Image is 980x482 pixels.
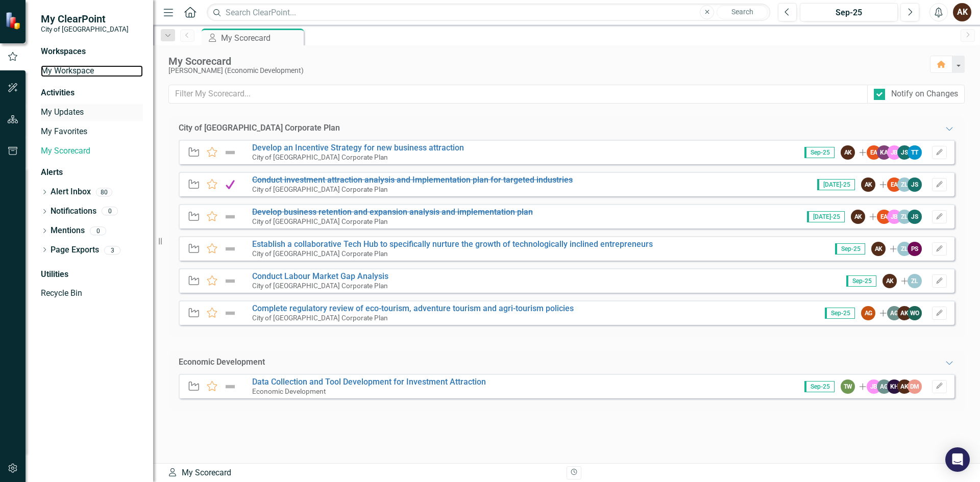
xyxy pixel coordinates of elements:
[871,242,886,256] div: AK
[891,88,958,100] div: Notify on Changes
[887,306,901,320] div: AG
[800,3,898,21] button: Sep-25
[867,145,881,160] div: EA
[252,387,326,395] small: Economic Development
[224,146,237,159] img: Not Defined
[908,274,922,288] div: ZL
[731,8,753,16] span: Search
[887,210,901,224] div: JB
[835,243,865,255] span: Sep-25
[41,87,143,99] div: Activities
[877,210,891,224] div: EA
[803,7,894,19] div: Sep-25
[908,145,922,160] div: TT
[867,379,881,394] div: JB
[41,25,129,33] small: City of [GEOGRAPHIC_DATA]
[168,56,920,67] div: My Scorecard
[897,145,912,160] div: JS
[41,288,143,299] a: Recycle Bin
[41,13,129,25] span: My ClearPoint
[41,126,143,138] a: My Favorites
[207,4,770,21] input: Search ClearPoint...
[224,243,237,255] img: Not Defined
[717,5,768,19] button: Search
[908,210,922,224] div: JS
[841,379,855,394] div: TW
[41,107,143,118] a: My Updates
[252,303,574,313] a: Complete regulatory review of eco-tourism, adventure tourism and agri-tourism policies
[252,282,388,290] small: City of [GEOGRAPHIC_DATA] Corporate Plan
[908,177,922,192] div: JS
[908,379,922,394] div: DM
[90,226,106,235] div: 0
[887,145,901,160] div: JB
[897,210,912,224] div: ZL
[897,242,912,256] div: ZL
[168,67,920,74] div: [PERSON_NAME] (Economic Development)
[51,206,96,217] a: Notifications
[252,175,573,185] a: Conduct investment attraction analysis and Implementation plan for targeted industries
[883,274,897,288] div: AK
[41,145,143,157] a: My Scorecard
[41,65,143,77] a: My Workspace
[41,46,86,58] div: Workspaces
[96,188,112,196] div: 80
[224,211,237,223] img: Not Defined
[41,269,143,281] div: Utilities
[51,244,99,256] a: Page Exports
[252,153,388,161] small: City of [GEOGRAPHIC_DATA] Corporate Plan
[179,122,340,134] div: City of [GEOGRAPHIC_DATA] Corporate Plan
[817,179,855,190] span: [DATE]-25
[908,242,922,256] div: PS
[51,186,91,198] a: Alert Inbox
[252,217,388,225] small: City of [GEOGRAPHIC_DATA] Corporate Plan
[102,207,118,216] div: 0
[887,379,901,394] div: KH
[908,306,922,320] div: WO
[224,275,237,287] img: Not Defined
[861,306,875,320] div: AG
[841,145,855,160] div: AK
[224,307,237,319] img: Not Defined
[252,377,486,387] a: Data Collection and Tool Development for Investment Attraction
[252,207,533,217] a: Develop business retention and expansion analysis and implementation plan
[897,306,912,320] div: AK
[846,275,876,287] span: Sep-25
[897,379,912,394] div: AK
[945,447,970,472] div: Open Intercom Messenger
[804,381,835,392] span: Sep-25
[252,143,464,153] a: Develop an Incentive Strategy for new business attraction
[252,271,388,281] a: Conduct Labour Market Gap Analysis
[851,210,865,224] div: AK
[252,185,388,193] small: City of [GEOGRAPHIC_DATA] Corporate Plan
[804,147,835,158] span: Sep-25
[167,467,559,479] div: My Scorecard
[861,177,875,192] div: AK
[224,179,237,191] img: Complete
[252,239,653,249] a: Establish a collaborative Tech Hub to specifically nurture the growth of technologically inclined...
[179,357,265,368] div: Economic Development
[221,32,301,44] div: My Scorecard
[877,379,891,394] div: AG
[252,314,388,322] small: City of [GEOGRAPHIC_DATA] Corporate Plan
[224,380,237,393] img: Not Defined
[807,211,845,222] span: [DATE]-25
[168,85,868,104] input: Filter My Scorecard...
[825,308,855,319] span: Sep-25
[252,249,388,258] small: City of [GEOGRAPHIC_DATA] Corporate Plan
[953,3,971,21] button: AK
[51,225,85,237] a: Mentions
[887,177,901,192] div: EA
[877,145,891,160] div: KA
[5,12,23,30] img: ClearPoint Strategy
[897,177,912,192] div: ZL
[41,167,143,179] div: Alerts
[104,246,120,255] div: 3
